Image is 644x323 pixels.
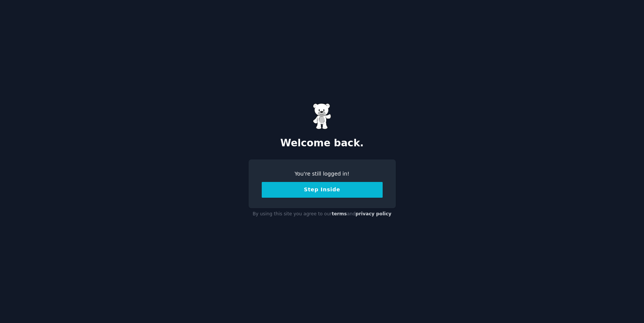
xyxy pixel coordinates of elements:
[262,182,383,198] button: Step Inside
[313,103,332,129] img: Gummy Bear
[332,211,347,216] a: terms
[356,211,392,216] a: privacy policy
[249,208,396,220] div: By using this site you agree to our and
[262,186,383,192] a: Step Inside
[262,170,383,178] div: You're still logged in!
[249,137,396,149] h2: Welcome back.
